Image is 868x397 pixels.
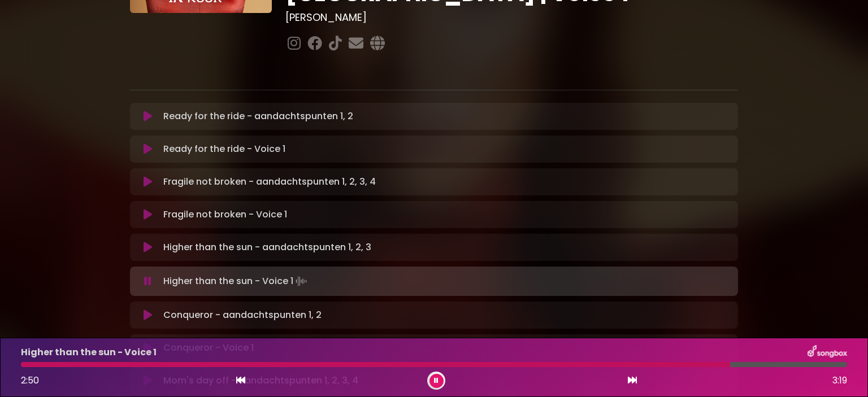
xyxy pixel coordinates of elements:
[163,208,287,221] p: Fragile not broken - Voice 1
[163,241,371,254] p: Higher than the sun - aandachtspunten 1, 2, 3
[808,345,847,360] img: songbox-logo-white.png
[163,110,353,123] p: Ready for the ride - aandachtspunten 1, 2
[832,374,847,387] span: 3:19
[21,374,39,387] span: 2:50
[21,346,157,359] p: Higher than the sun - Voice 1
[163,175,376,189] p: Fragile not broken - aandachtspunten 1, 2, 3, 4
[163,273,309,289] p: Higher than the sun - Voice 1
[163,308,322,322] p: Conqueror - aandachtspunten 1, 2
[163,142,285,156] p: Ready for the ride - Voice 1
[285,11,738,24] h3: [PERSON_NAME]
[293,273,309,289] img: waveform4.gif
